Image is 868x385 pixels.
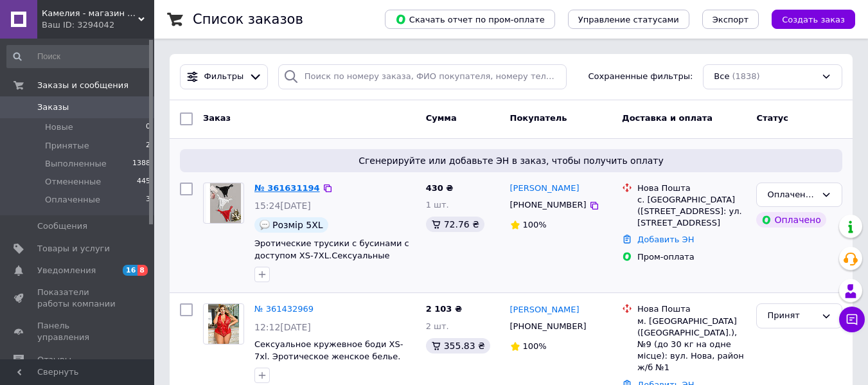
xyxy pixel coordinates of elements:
div: Принят [767,309,816,323]
span: Скачать отчет по пром-оплате [395,13,545,25]
span: Выполненные [45,158,107,170]
span: Сгенерируйте или добавьте ЭН в заказ, чтобы получить оплату [185,154,837,167]
div: 355.83 ₴ [426,338,490,354]
div: м. [GEOGRAPHIC_DATA] ([GEOGRAPHIC_DATA].), №9 (до 30 кг на одне місце): вул. Нова, район ж/б №1 [637,316,746,374]
span: 3 [146,194,150,206]
span: Розмір 5XL [272,220,323,230]
a: Добавить ЭН [637,235,694,244]
span: 2 шт. [426,321,449,331]
span: Покупатель [510,113,567,123]
button: Чат с покупателем [839,307,865,332]
span: 16 [123,265,137,276]
a: [PERSON_NAME] [510,183,580,195]
span: 1 шт. [426,200,449,210]
div: Пром-оплата [637,251,746,263]
span: Новые [45,121,73,133]
div: Нова Пошта [637,303,746,315]
a: Сексуальное кружевное боди XS-7xl. Эротическое женское белье. Боди женское.Боди большого размера 5XL [254,339,403,385]
div: 72.76 ₴ [426,217,484,232]
span: 430 ₴ [426,183,454,193]
span: Заказы [37,102,69,113]
a: Фото товару [203,303,244,345]
a: Создать заказ [759,14,855,24]
span: 0 [146,121,150,133]
div: с. [GEOGRAPHIC_DATA] ([STREET_ADDRESS]: ул. [STREET_ADDRESS] [637,194,746,229]
div: Ваш ID: 3294042 [42,19,154,31]
span: 12:12[DATE] [254,322,311,332]
span: Показатели работы компании [37,287,119,310]
span: Камелия - магазин соблазнительного женского нижнего белья р. XS-6XL. [42,8,138,19]
div: Оплачено [756,212,826,228]
span: Принятые [45,140,89,152]
span: [PHONE_NUMBER] [510,200,587,210]
span: [PHONE_NUMBER] [510,321,587,331]
span: Сообщения [37,220,87,232]
span: Отмененные [45,176,101,188]
a: № 361631194 [254,183,320,193]
span: Отзывы [37,354,71,366]
span: 8 [137,265,148,276]
span: Статус [756,113,788,123]
button: Управление статусами [568,10,689,29]
img: Фото товару [208,304,239,344]
span: Оплаченные [45,194,100,206]
input: Поиск по номеру заказа, ФИО покупателя, номеру телефона, Email, номеру накладной [278,64,567,89]
button: Скачать отчет по пром-оплате [385,10,555,29]
a: Эротические трусики с бусинами с доступом XS-7XL.Сексуальные трусики. Эротическое женское белье XL [254,238,409,284]
span: Товары и услуги [37,243,110,255]
span: (1838) [732,71,759,81]
span: Панель управления [37,320,119,343]
img: :speech_balloon: [260,220,270,230]
a: [PERSON_NAME] [510,304,580,316]
input: Поиск [6,45,152,68]
img: Фото товару [206,183,240,223]
span: 15:24[DATE] [254,201,311,211]
span: Экспорт [713,15,748,24]
span: Создать заказ [782,15,845,24]
span: 1388 [132,158,150,170]
span: Сохраненные фильтры: [589,71,693,83]
span: 100% [523,341,547,351]
span: Все [714,71,729,83]
span: 100% [523,220,547,229]
span: 445 [137,176,150,188]
div: Нова Пошта [637,183,746,194]
span: 2 [146,140,150,152]
span: Заказы и сообщения [37,80,128,91]
span: Заказ [203,113,231,123]
span: Фильтры [204,71,244,83]
div: Оплаченный [767,188,816,202]
button: Создать заказ [772,10,855,29]
a: № 361432969 [254,304,314,314]
span: 2 103 ₴ [426,304,462,314]
span: Сумма [426,113,457,123]
span: Управление статусами [578,15,679,24]
h1: Список заказов [193,12,303,27]
span: Доставка и оплата [622,113,713,123]
a: Фото товару [203,183,244,224]
span: Уведомления [37,265,96,276]
button: Экспорт [702,10,759,29]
